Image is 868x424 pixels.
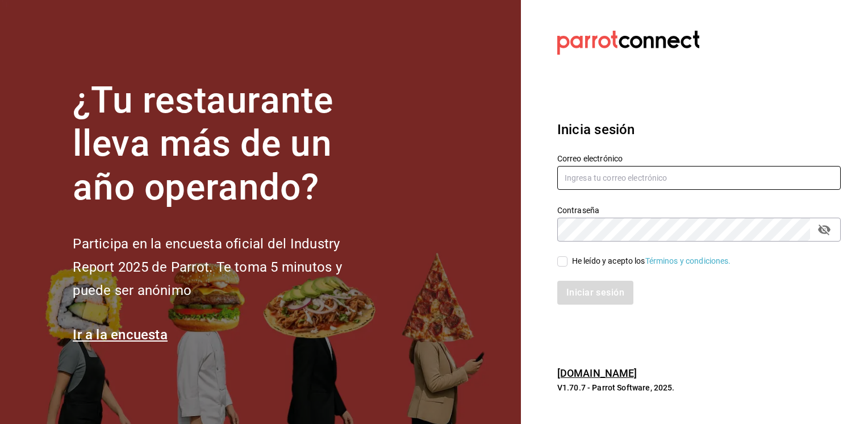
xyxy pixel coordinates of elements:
[557,206,841,214] label: Contraseña
[557,367,637,379] a: [DOMAIN_NAME]
[557,119,841,140] h3: Inicia sesión
[73,327,168,343] a: Ir a la encuesta
[73,232,379,302] h2: Participa en la encuesta oficial del Industry Report 2025 de Parrot. Te toma 5 minutos y puede se...
[73,79,379,210] h1: ¿Tu restaurante lleva más de un año operando?
[645,256,731,265] a: Términos y condiciones.
[557,154,841,162] label: Correo electrónico
[572,255,731,267] div: He leído y acepto los
[557,166,841,190] input: Ingresa tu correo electrónico
[557,382,841,393] p: V1.70.7 - Parrot Software, 2025.
[815,220,834,239] button: passwordField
